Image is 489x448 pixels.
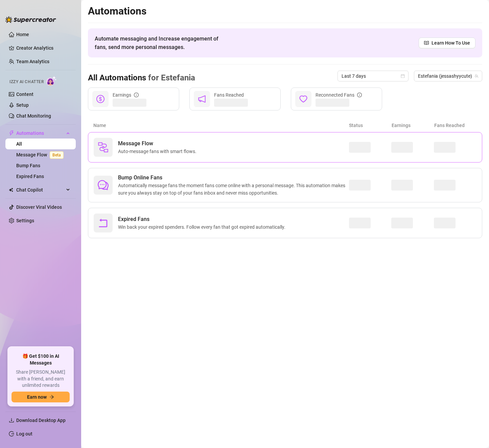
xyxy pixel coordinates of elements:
span: 🎁 Get $100 in AI Messages [11,353,70,366]
article: Fans Reached [434,122,477,129]
span: heart [299,95,307,103]
span: Chat Copilot [16,184,64,195]
span: Learn How To Use [432,39,470,47]
h3: All Automations [88,73,195,83]
a: Settings [16,218,34,223]
a: Team Analytics [16,59,49,64]
button: Earn nowarrow-right [11,392,70,402]
span: Win back your expired spenders. Follow every fan that got expired automatically. [118,223,288,231]
span: Fans Reached [214,92,244,98]
span: for Estefania [146,73,195,82]
img: AI Chatter [46,76,57,86]
span: download [9,418,14,423]
span: team [474,74,479,78]
img: svg%3e [98,142,109,153]
img: Chat Copilot [9,188,13,192]
a: Bump Fans [16,163,40,168]
img: logo-BBDzfeDw.svg [5,16,56,23]
span: read [424,41,429,45]
span: info-circle [357,93,362,97]
a: Setup [16,102,29,108]
a: Log out [16,431,32,437]
span: Automatically message fans the moment fans come online with a personal message. This automation m... [118,182,349,197]
a: Chat Monitoring [16,113,51,119]
span: info-circle [134,93,139,97]
a: Discover Viral Videos [16,204,62,210]
a: All [16,141,22,147]
span: Last 7 days [342,71,404,81]
a: Creator Analytics [16,43,70,53]
span: Download Desktop App [16,418,66,423]
span: Auto-message fans with smart flows. [118,148,199,155]
span: comment [98,180,109,191]
h2: Automations [88,5,482,18]
span: Share [PERSON_NAME] with a friend, and earn unlimited rewards [11,369,70,389]
span: Estefania (jessashyycute) [418,71,478,81]
span: Expired Fans [118,215,288,223]
div: Earnings [113,91,139,99]
span: thunderbolt [9,130,14,136]
span: dollar [96,95,104,103]
span: arrow-right [49,395,54,399]
article: Name [93,122,349,129]
a: Content [16,92,33,97]
span: rollback [98,218,109,228]
article: Status [349,122,392,129]
a: Message FlowBeta [16,152,66,157]
span: Automations [16,128,64,139]
div: Reconnected Fans [316,91,362,99]
span: notification [198,95,206,103]
span: Automate messaging and Increase engagement of fans, send more personal messages. [95,34,225,51]
span: Earn now [27,394,47,400]
a: Learn How To Use [419,38,475,48]
span: Izzy AI Chatter [9,79,44,85]
span: Message Flow [118,140,199,148]
span: Bump Online Fans [118,174,349,182]
a: Expired Fans [16,174,44,179]
span: Beta [50,151,64,159]
span: calendar [401,74,405,78]
a: Home [16,32,29,37]
article: Earnings [392,122,434,129]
